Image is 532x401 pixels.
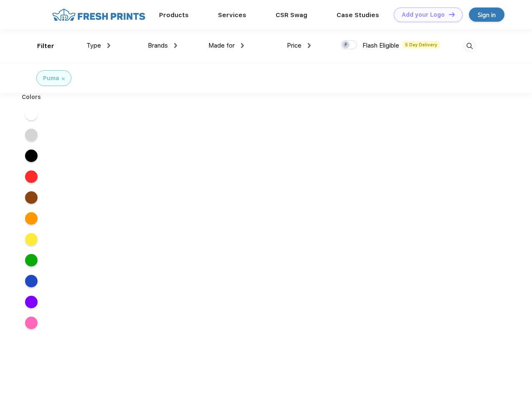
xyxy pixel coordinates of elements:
[37,41,54,51] div: Filter
[148,42,168,49] span: Brands
[107,43,110,48] img: dropdown.png
[478,10,496,20] div: Sign in
[463,39,476,53] img: desktop_search.svg
[86,42,101,49] span: Type
[287,42,301,49] span: Price
[15,93,48,102] div: Colors
[208,42,235,49] span: Made for
[449,12,455,17] img: DT
[218,11,246,19] a: Services
[469,8,504,22] a: Sign in
[43,74,59,83] div: Puma
[276,11,307,19] a: CSR Swag
[159,11,189,19] a: Products
[62,77,65,80] img: filter_cancel.svg
[241,43,244,48] img: dropdown.png
[362,42,399,49] span: Flash Eligible
[308,43,311,48] img: dropdown.png
[174,43,177,48] img: dropdown.png
[50,8,148,22] img: fo%20logo%202.webp
[403,41,440,48] span: 5 Day Delivery
[402,11,445,18] div: Add your Logo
